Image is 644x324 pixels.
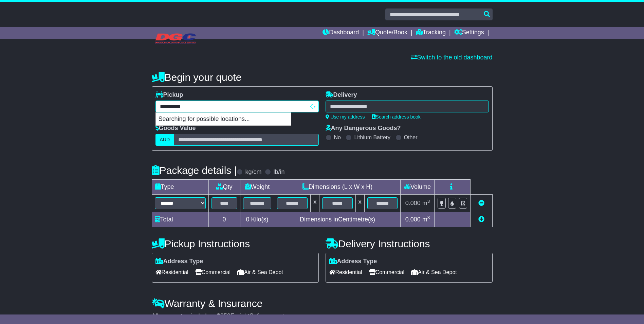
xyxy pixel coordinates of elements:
[422,216,430,223] span: m
[427,215,430,220] sup: 3
[334,134,341,141] label: No
[240,180,274,195] td: Weight
[152,312,493,320] div: All our quotes include a $ FreightSafe warranty.
[240,212,274,227] td: Kilo(s)
[326,114,365,120] a: Use my address
[155,258,203,265] label: Address Type
[416,27,446,39] a: Tracking
[367,27,407,39] a: Quote/Book
[237,267,283,277] span: Air & Sea Depot
[326,91,357,99] label: Delivery
[326,238,493,249] h4: Delivery Instructions
[152,238,319,249] h4: Pickup Instructions
[422,200,430,206] span: m
[155,91,183,99] label: Pickup
[220,312,231,319] span: 250
[405,216,421,223] span: 0.000
[326,125,401,132] label: Any Dangerous Goods?
[274,180,401,195] td: Dimensions (L x W x H)
[329,258,377,265] label: Address Type
[208,180,240,195] td: Qty
[208,212,240,227] td: 0
[156,113,291,126] p: Searching for possible locations...
[427,199,430,204] sup: 3
[405,200,421,206] span: 0.000
[411,54,492,61] a: Switch to the old dashboard
[155,134,174,146] label: AUD
[404,134,418,141] label: Other
[372,114,421,120] a: Search address book
[369,267,404,277] span: Commercial
[454,27,484,39] a: Settings
[152,72,493,83] h4: Begin your quote
[155,101,319,112] typeahead: Please provide city
[323,27,359,39] a: Dashboard
[152,212,208,227] td: Total
[478,216,484,223] a: Add new item
[311,195,319,212] td: x
[195,267,231,277] span: Commercial
[355,195,364,212] td: x
[274,212,401,227] td: Dimensions in Centimetre(s)
[152,165,237,176] h4: Package details |
[478,200,484,206] a: Remove this item
[329,267,362,277] span: Residential
[155,267,188,277] span: Residential
[152,180,208,195] td: Type
[273,168,284,176] label: lb/in
[152,298,493,309] h4: Warranty & Insurance
[155,125,196,132] label: Goods Value
[401,180,435,195] td: Volume
[246,216,249,223] span: 0
[354,134,390,141] label: Lithium Battery
[245,168,261,176] label: kg/cm
[411,267,457,277] span: Air & Sea Depot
